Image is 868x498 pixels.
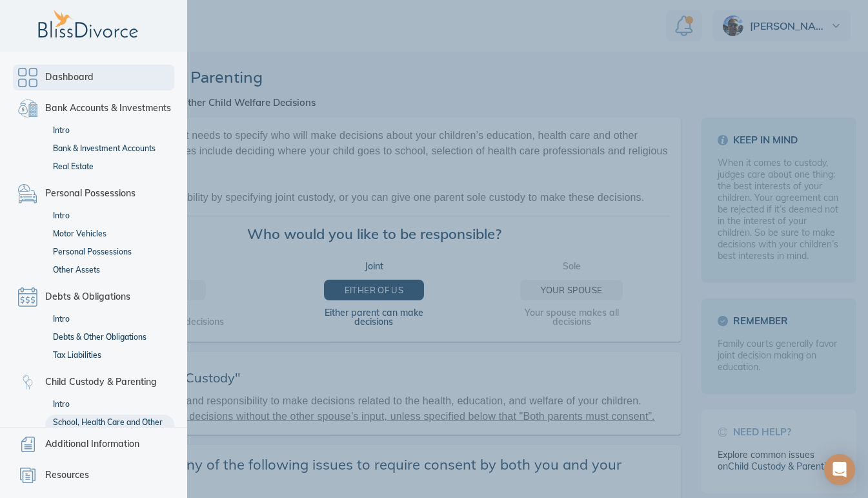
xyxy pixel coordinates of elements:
[13,369,174,395] a: Child Custody & Parenting
[45,226,174,242] a: Motor Vehicles
[45,70,94,85] span: Dashboard
[45,289,130,305] span: Debts & Obligations
[45,159,174,174] a: Real Estate
[13,96,174,121] a: Bank Accounts & Investments
[45,123,174,138] a: Intro
[13,65,174,90] a: Dashboard
[13,462,174,488] a: Resources
[45,397,174,412] a: Intro
[13,284,174,310] a: Debts & Obligations
[13,181,174,207] a: Personal Possessions
[45,244,174,260] a: Personal Possessions
[45,348,174,363] a: Tax Liabilities
[13,431,174,457] a: Additional Information
[45,186,136,202] span: Personal Possessions
[45,375,157,390] span: Child Custody & Parenting
[45,101,171,116] span: Bank Accounts & Investments
[45,468,89,483] span: Resources
[45,329,174,345] a: Debts & Other Obligations
[45,437,139,452] span: Additional Information
[45,141,174,156] a: Bank & Investment Accounts
[45,208,174,223] a: Intro
[45,415,174,446] a: School, Health Care and Other Welfare Decisions
[45,311,174,327] a: Intro
[824,454,855,485] div: Open Intercom Messenger
[45,262,174,278] a: Other Assets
